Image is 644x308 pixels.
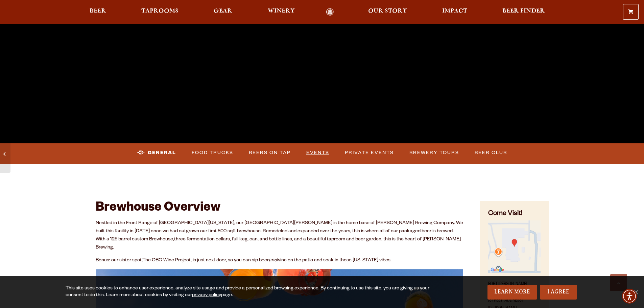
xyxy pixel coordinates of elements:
[488,209,540,219] h4: Come Visit!
[135,145,179,161] a: General
[487,285,537,300] a: Learn More
[472,145,510,161] a: Beer Club
[214,8,232,14] span: Gear
[268,8,295,14] span: Winery
[488,220,540,273] img: Small thumbnail of location on map
[209,8,237,16] a: Gear
[342,145,397,161] a: Private Events
[96,201,463,216] h2: Brewhouse Overview
[137,8,183,16] a: Taprooms
[438,8,472,16] a: Impact
[96,237,461,251] span: three fermentation cellars, full keg, can, and bottle lines, and a beautiful taproom and beer gar...
[502,8,545,14] span: Beer Finder
[96,219,463,252] p: Nestled in the Front Range of [GEOGRAPHIC_DATA][US_STATE], our [GEOGRAPHIC_DATA][PERSON_NAME] is ...
[304,145,332,161] a: Events
[407,145,462,161] a: Brewery Tours
[269,258,277,263] em: and
[488,269,540,275] a: Find on Google Maps (opens in a new window)
[317,8,343,16] a: Odell Home
[192,293,221,298] a: privacy policy
[246,145,293,161] a: Beers on Tap
[498,8,549,16] a: Beer Finder
[141,8,178,14] span: Taprooms
[540,285,577,300] a: I Agree
[85,8,111,16] a: Beer
[66,285,432,299] div: This site uses cookies to enhance user experience, analyze site usage and provide a personalized ...
[610,274,627,291] a: Scroll to top
[622,289,637,304] div: Accessibility Menu
[263,8,299,16] a: Winery
[364,8,411,16] a: Our Story
[142,258,191,263] a: The OBC Wine Project
[442,8,467,14] span: Impact
[189,145,236,161] a: Food Trucks
[90,8,106,14] span: Beer
[368,8,407,14] span: Our Story
[96,257,463,265] p: Bonus: our sister spot, , is just next door, so you can sip beer wine on the patio and soak in th...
